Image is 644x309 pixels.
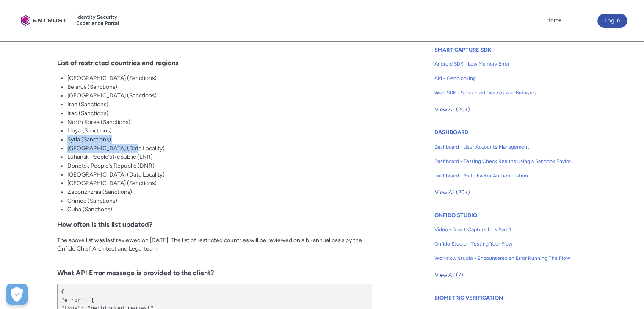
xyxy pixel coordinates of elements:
a: BIOMETRIC VERIFICATION [434,295,503,301]
li: Cuba (Sanctions) [67,205,372,214]
span: Web SDK - Supported Devices and Browsers [434,89,575,97]
span: Video - Smart Capture Link Part 1 [434,226,575,233]
a: Dashboard - User Accounts Management [434,140,575,154]
span: View All (20+) [435,103,470,116]
a: Home [544,14,564,27]
h3: How often is this list updated? [57,221,372,229]
li: Iran (Sanctions) [67,100,372,109]
li: [GEOGRAPHIC_DATA] (Sanctions) [67,91,372,100]
a: ONFIDO STUDIO [434,212,477,218]
button: Log in [597,14,627,28]
a: Video - Smart Capture Link Part 1 [434,222,575,237]
li: Syria (Sanctions) [67,135,372,144]
a: Web SDK - Supported Devices and Browsers [434,86,575,100]
a: Dashboard - Multi Factor Authentication [434,168,575,183]
button: Open Preferences [6,284,28,305]
button: View All (20+) [434,186,470,199]
span: Onfido Studio - Testing Your Flow [434,240,575,248]
a: Android SDK - Low Memory Error [434,57,575,71]
p: The above list was last reviewed on [DATE]. The list of restricted countries will be reviewed on ... [57,236,372,262]
a: API - Geoblocking [434,71,575,86]
span: View All (7) [435,269,463,281]
span: API - Geoblocking [434,74,575,82]
h3: What API Error message is provided to the client? [57,269,372,277]
span: Android SDK - Low Memory Error [434,60,575,68]
a: Dashboard - Testing Check Results using a Sandbox Environment [434,154,575,168]
li: Belarus (Sanctions) [67,83,372,91]
li: [GEOGRAPHIC_DATA] (Sanctions) [67,74,372,83]
span: Dashboard - User Accounts Management [434,143,575,151]
a: DASHBOARD [434,129,468,135]
li: Luhansk People’s Republic (LNR) [67,152,372,161]
button: View All (7) [434,268,464,282]
a: Onfido Studio - Testing Your Flow [434,237,575,251]
li: Zaporizhzhia (Sanctions) [67,188,372,196]
li: [GEOGRAPHIC_DATA] (Sanctions) [67,179,372,188]
a: SMART CAPTURE SDK [434,47,492,53]
button: View All (20+) [434,103,470,116]
li: Iraq (Sanctions) [67,109,372,118]
span: Dashboard - Testing Check Results using a Sandbox Environment [434,157,575,165]
li: [GEOGRAPHIC_DATA] (Data Locality) [67,170,372,179]
span: View All (20+) [435,186,470,199]
span: Dashboard - Multi Factor Authentication [434,172,575,179]
span: Workflow Studio - Encountered an Error Running The Flow [434,254,575,262]
li: Crimea (Sanctions) [67,196,372,205]
a: Workflow Studio - Encountered an Error Running The Flow [434,251,575,265]
li: North Korea (Sanctions) [67,118,372,127]
h3: List of restricted countries and regions [57,59,372,67]
li: Donetsk People’s Republic (DNR) [67,161,372,170]
li: [GEOGRAPHIC_DATA] (Data Locality) [67,144,372,153]
div: Cookie Preferences [6,284,28,305]
li: Libya (Sanctions) [67,126,372,135]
